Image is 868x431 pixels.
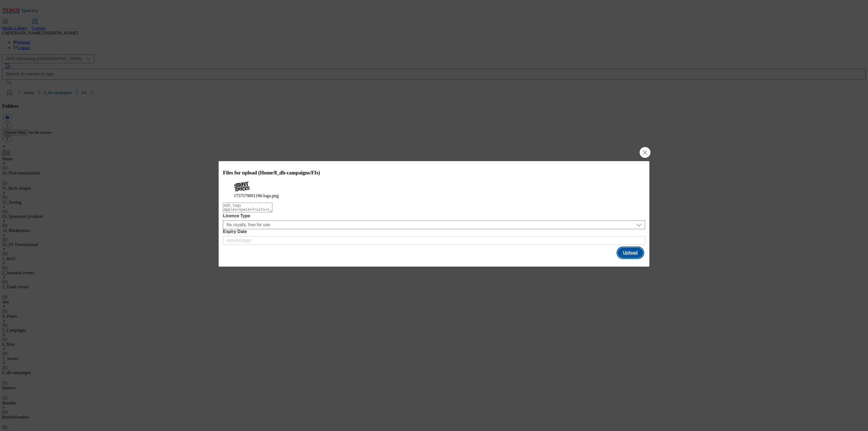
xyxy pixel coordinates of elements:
h3: Files for upload (Home/8_dh-campaigns/FIs) [223,170,645,176]
button: Close Modal [640,147,650,158]
label: Expiry Date [223,229,645,234]
figcaption: 1757579091196-logo.png [234,193,634,198]
img: preview [234,181,250,192]
div: Modal [219,161,649,267]
button: Upload [618,248,643,258]
label: Licence Type [223,213,645,218]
